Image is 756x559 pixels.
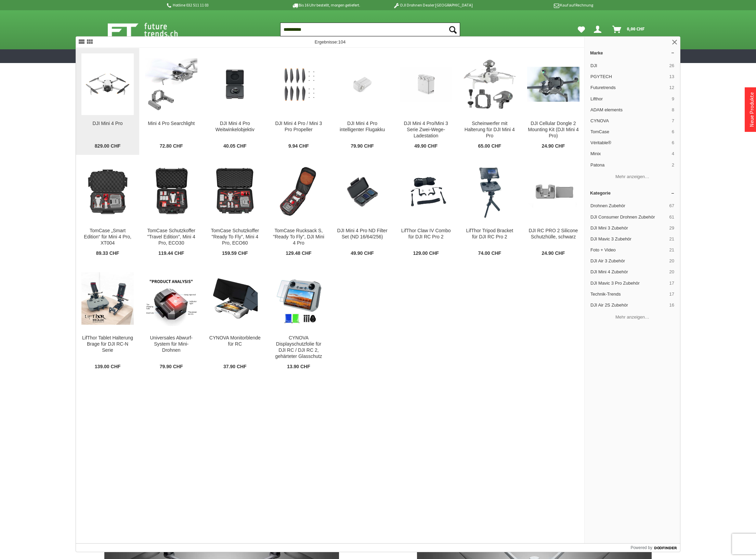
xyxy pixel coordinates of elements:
img: DJI Mini 4 Pro/Mini 3 Serie Zwei-Wege-Ladestation [400,67,452,102]
span: 79.90 CHF [351,143,374,149]
span: 37.90 CHF [223,364,247,370]
img: CYNOVA Monitorblende für RC [209,272,261,325]
span: 26 [669,63,674,69]
img: LifThor Tablet Halterung Brage für DJI RC-N Serie [81,272,134,325]
button: Mehr anzeigen… [587,171,677,183]
span: 72.80 CHF [160,143,183,149]
div: CYNOVA Monitorblende für RC [209,335,261,347]
span: 829.00 CHF [95,143,120,149]
span: 20 [669,269,674,275]
a: DJI Mini 4 Pro/Mini 3 Serie Zwei-Wege-Ladestation DJI Mini 4 Pro/Mini 3 Serie Zwei-Wege-Ladestati... [394,48,458,155]
img: TomCase Rucksack S, "Ready To Fly", DJI Mini 4 Pro [272,165,325,218]
a: Scheinwerfer mit Halterung für DJI Mini 4 Pro Scheinwerfer mit Halterung für DJI Mini 4 Pro 65.00... [458,48,521,155]
div: LifThor Tablet Halterung Brage für DJI RC-N Serie [81,335,134,353]
span: 29 [669,225,674,231]
img: TomCase Schutzkoffer "Ready To Fly", Mini 4 Pro, ECO60 [209,165,261,218]
img: LifThor Tripod Bracket für DJI RC Pro 2 [467,161,513,222]
span: DJI Air 2S Zubehör [590,302,667,308]
span: 7 [672,118,674,124]
span: 8 [672,107,674,113]
div: TomCase Schutzkoffer "Travel Edition", Mini 4 Pro, ECO30 [145,228,197,246]
span: DJI Air 3 Zubehör [590,258,667,264]
span: 17 [669,280,674,286]
span: Technik-Trends [590,291,667,297]
span: Powered by [630,545,652,551]
a: DJI Mini 4 Pro ND Filter Set (ND 16/64/256) DJI Mini 4 Pro ND Filter Set (ND 16/64/256) 49.90 CHF [331,155,394,262]
span: 20 [669,258,674,264]
span: 139.00 CHF [95,364,120,370]
p: Bis 16 Uhr bestellt, morgen geliefert. [273,1,379,9]
span: 21 [669,236,674,242]
span: TomCase [590,129,669,135]
div: CYNOVA Displayschutzfolie für DJI RC / DJI RC 2, gehärteter Glasschutz [272,335,325,360]
div: Mini 4 Pro Searchlight [145,121,197,127]
div: TomCase Rucksack S, "Ready To Fly", DJI Mini 4 Pro [272,228,325,246]
div: DJI Mini 4 Pro [81,121,134,127]
a: DJI Cellular Dongle 2 Mounting Kit (DJI Mini 4 Pro) DJI Cellular Dongle 2 Mounting Kit (DJI Mini ... [522,48,585,155]
span: 61 [669,214,674,220]
span: 79.90 CHF [160,364,183,370]
p: DJI Drohnen Dealer [GEOGRAPHIC_DATA] [379,1,486,9]
a: Meine Favoriten [574,23,588,36]
a: CYNOVA Monitorblende für RC CYNOVA Monitorblende für RC 37.90 CHF [203,262,266,375]
span: 65.00 CHF [478,143,501,149]
img: DJI Mini 4 Pro / Mini 3 Pro Propeller [272,63,325,105]
div: DJI Mini 4 Pro ND Filter Set (ND 16/64/256) [336,228,389,240]
span: 67 [669,203,674,209]
span: Véritable® [590,140,669,146]
a: Mini 4 Pro Searchlight Mini 4 Pro Searchlight 72.80 CHF [140,48,203,155]
div: DJI Mini 4 Pro / Mini 3 Pro Propeller [272,121,325,133]
img: CYNOVA Displayschutzfolie für DJI RC / DJI RC 2, gehärteter Glasschutz [272,272,325,325]
a: TomCase „Smart Edition“ für Mini 4 Pro, XT004 TomCase „Smart Edition“ für Mini 4 Pro, XT004 89.33... [76,155,139,262]
span: 104 [338,39,346,45]
a: Universales Abwurf-System für Mini-Drohnen Universales Abwurf-System für Mini-Drohnen 79.90 CHF [140,262,203,375]
img: DJI Mini 4 Pro Weitwinkelobjektiv [209,63,261,105]
a: Kategorie [585,188,680,198]
div: DJI Mini 4 Pro/Mini 3 Serie Zwei-Wege-Ladestation [400,121,452,139]
span: 13.90 CHF [287,364,310,370]
a: LifThor Tripod Bracket für DJI RC Pro 2 LifThor Tripod Bracket für DJI RC Pro 2 74.00 CHF [458,155,521,262]
a: DJI RC PRO 2 Silicone Schutzhülle, schwarz DJI RC PRO 2 Silicone Schutzhülle, schwarz 24.90 CHF [522,155,585,262]
img: Mini 4 Pro Searchlight [145,58,197,110]
button: Mehr anzeigen… [587,311,677,323]
span: 4 [672,151,674,157]
a: DJI Mini 4 Pro intelligenter Flugakku DJI Mini 4 Pro intelligenter Flugakku 79.90 CHF [331,48,394,155]
img: TomCase Schutzkoffer "Travel Edition", Mini 4 Pro, ECO30 [145,165,197,218]
img: TomCase „Smart Edition“ für Mini 4 Pro, XT004 [81,165,134,218]
div: LifThor Tripod Bracket für DJI RC Pro 2 [464,228,516,240]
span: 129.00 CHF [413,250,439,257]
span: 49.90 CHF [414,143,438,149]
span: 6 [672,140,674,146]
span: 49.90 CHF [351,250,374,257]
img: Shop Futuretrends - zur Startseite wechseln [108,21,193,38]
span: DJI Mavic 3 Pro Zubehör [590,280,667,286]
span: 159.59 CHF [222,250,248,257]
span: DJI Consumer Drohnen Zubehör [590,214,667,220]
img: LifThor Claw IV Combo für DJI RC Pro 2 [400,170,452,213]
div: DJI Cellular Dongle 2 Mounting Kit (DJI Mini 4 Pro) [527,121,579,139]
span: 119.44 CHF [158,250,184,257]
span: 16 [669,302,674,308]
span: 12 [669,85,674,91]
img: Universales Abwurf-System für Mini-Drohnen [145,271,197,326]
div: Scheinwerfer mit Halterung für DJI Mini 4 Pro [464,121,516,139]
img: DJI Cellular Dongle 2 Mounting Kit (DJI Mini 4 Pro) [527,67,579,102]
a: Warenkorb [610,23,648,36]
div: TomCase „Smart Edition“ für Mini 4 Pro, XT004 [81,228,134,246]
a: DJI Mini 4 Pro DJI Mini 4 Pro 829.00 CHF [76,48,139,155]
a: Powered by [630,544,680,552]
span: 6 [672,129,674,135]
span: 24.90 CHF [542,250,565,257]
span: PGYTECH [590,74,667,80]
span: ADAM elements [590,107,669,113]
span: 21 [669,247,674,253]
p: Kauf auf Rechnung [486,1,593,9]
input: Produkt, Marke, Kategorie, EAN, Artikelnummer… [280,23,460,36]
span: 129.48 CHF [286,250,311,257]
span: Foto + Video [590,247,667,253]
span: 17 [669,291,674,297]
span: 40.05 CHF [223,143,247,149]
a: CYNOVA Displayschutzfolie für DJI RC / DJI RC 2, gehärteter Glasschutz CYNOVA Displayschutzfolie ... [267,262,330,375]
img: Scheinwerfer mit Halterung für DJI Mini 4 Pro [464,60,516,109]
img: DJI Mini 4 Pro [81,58,134,110]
